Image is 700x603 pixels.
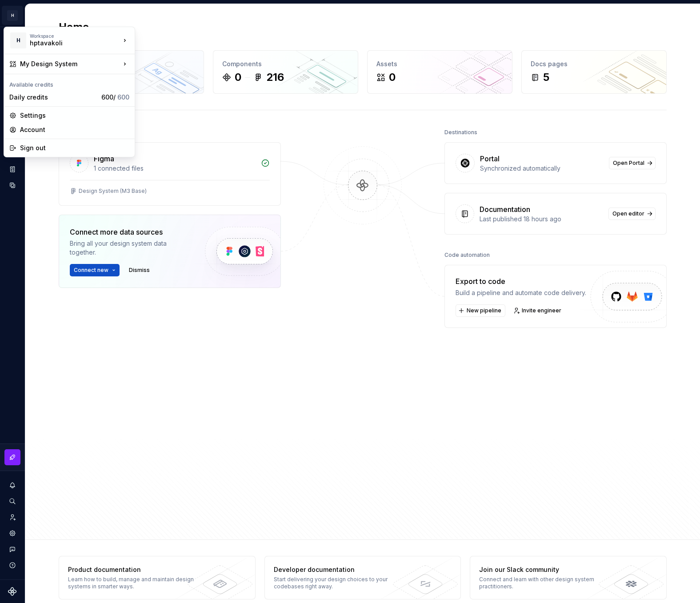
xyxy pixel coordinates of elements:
[9,93,98,102] div: Daily credits
[10,32,26,48] div: H
[20,125,129,134] div: Account
[30,33,120,39] div: Workspace
[6,76,133,90] div: Available credits
[20,60,120,68] div: My Design System
[101,93,129,101] span: 600 /
[30,39,105,48] div: hptavakoli
[20,144,129,152] div: Sign out
[20,111,129,120] div: Settings
[117,93,129,101] span: 600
